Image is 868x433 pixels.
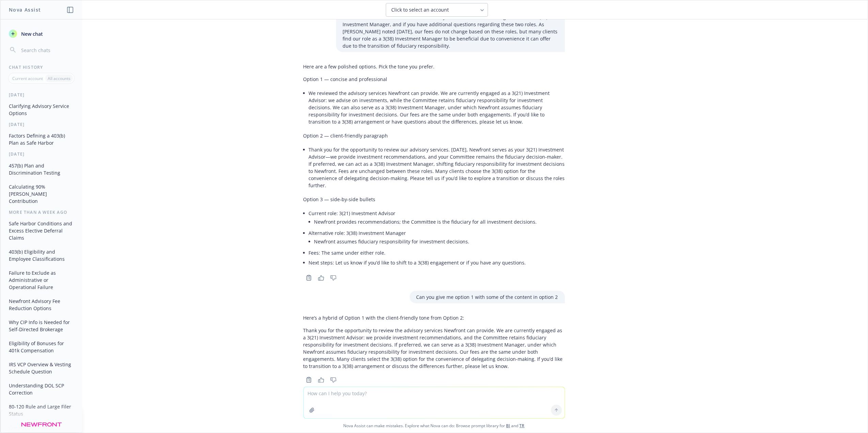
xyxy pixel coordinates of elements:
p: Option 1 — concise and professional [303,76,565,83]
span: Nova Assist can make mistakes. Explore what Nova can do: Browse prompt library for and [3,419,865,433]
button: 80-120 Rule and Large Filer Status [6,401,77,419]
button: 457(b) Plan and Discrimination Testing [6,160,77,178]
li: Alternative role: 3(38) Investment Manager [309,228,565,248]
button: Calculating 90% [PERSON_NAME] Contribution [6,181,77,207]
p: Here are a few polished options. Pick the tone you prefer. [303,63,565,70]
svg: Copy to clipboard [306,275,312,281]
p: Can you give me option 1 with some of the content in option 2 [416,293,558,301]
span: Click to select an account [392,6,449,13]
div: More than a week ago [1,209,82,215]
a: TR [520,423,525,429]
p: All accounts [48,76,70,81]
button: 403(b) Eligibility and Employee Classifications [6,246,77,264]
p: Here’s a hybrid of Option 1 with the client-friendly tone from Option 2: [303,314,565,321]
button: Failure to Exclude as Administrative or Operational Failure [6,267,77,293]
button: IRS VCP Overview & Vesting Schedule Question [6,359,77,377]
svg: Copy to clipboard [306,377,312,383]
li: Newfront assumes fiduciary responsibility for investment decisions. [314,237,565,246]
a: BI [506,423,510,429]
p: Current account [12,76,43,81]
input: Search chats [20,45,74,55]
h1: Nova Assist [9,6,41,13]
li: Fees: The same under either role. [309,248,565,258]
button: Newfront Advisory Fee Reduction Options [6,295,77,314]
p: Thank you for the opportunity to review the advisory services Newfront can provide. We are curren... [303,327,565,370]
button: Why CIP Info is Needed for Self-Directed Brokerage [6,317,77,335]
button: Eligibility of Bonuses for 401k Compensation [6,338,77,356]
button: New chat [6,28,77,40]
li: Newfront provides recommendations; the Committee is the fiduciary for all investment decisions. [314,217,565,227]
div: [DATE] [1,151,82,157]
li: We reviewed the advisory services Newfront can provide. We are currently engaged as a 3(21) Inves... [309,88,565,127]
li: Thank you for the opportunity to review our advisory services. [DATE], Newfront serves as your 3(... [309,145,565,190]
div: [DATE] [1,122,82,127]
button: Understanding DOL SCP Correction [6,380,77,398]
li: Current role: 3(21) Investment Advisor [309,208,565,228]
span: New chat [20,30,43,37]
p: Option 3 — side‑by‑side bullets [303,196,565,203]
div: [DATE] [1,92,82,98]
div: Chat History [1,64,82,70]
p: Option 2 — client-friendly paragraph [303,132,565,139]
button: Click to select an account [386,3,488,17]
button: Factors Defining a 403(b) Plan as Safe Harbor [6,130,77,148]
button: Thumbs down [328,375,339,385]
li: Next steps: Let us know if you’d like to shift to a 3(38) engagement or if you have any questions. [309,258,565,268]
button: Clarifying Advisory Service Options [6,100,77,119]
button: Safe Harbor Conditions and Excess Elective Deferral Claims [6,218,77,243]
button: Thumbs down [328,273,339,283]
